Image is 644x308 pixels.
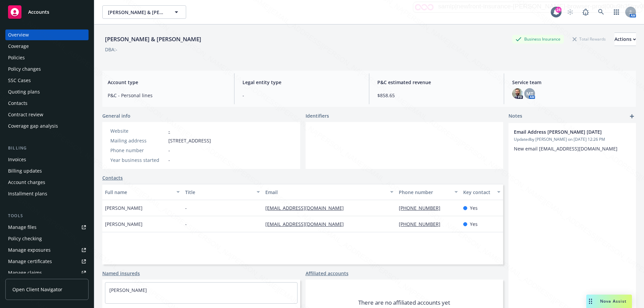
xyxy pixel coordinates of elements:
[168,128,170,134] a: -
[102,112,130,119] span: General info
[306,112,329,119] span: Identifiers
[8,109,43,120] div: Contract review
[8,267,42,278] div: Manage claims
[102,184,182,200] button: Full name
[243,79,361,86] span: Legal entity type
[508,123,636,158] div: Email Address [PERSON_NAME] [DATE]Updatedby [PERSON_NAME] on [DATE] 12:26 PMNew email [EMAIL_ADDR...
[265,189,386,196] div: Email
[463,189,493,196] div: Key contact
[105,204,143,211] span: [PERSON_NAME]
[265,221,349,227] a: [EMAIL_ADDRESS][DOMAIN_NAME]
[5,222,89,233] a: Manage files
[105,221,143,228] span: [PERSON_NAME]
[110,127,166,134] div: Website
[8,121,58,131] div: Coverage gap analysis
[5,233,89,244] a: Policy checking
[182,184,263,200] button: Title
[514,128,613,135] span: Email Address [PERSON_NAME] [DATE]
[5,177,89,188] a: Account charges
[579,5,592,19] a: Report a Bug
[508,112,522,120] span: Notes
[512,79,631,86] span: Service team
[168,157,170,164] span: -
[243,92,361,99] span: -
[5,154,89,165] a: Invoices
[5,166,89,176] a: Billing updates
[168,137,211,144] span: [STREET_ADDRESS]
[5,64,89,74] a: Policy changes
[8,177,45,188] div: Account charges
[102,5,186,19] button: [PERSON_NAME] & [PERSON_NAME]
[470,221,478,228] span: Yes
[8,233,42,244] div: Policy checking
[306,270,348,277] a: Affiliated accounts
[5,188,89,199] a: Installment plans
[5,256,89,267] a: Manage certificates
[8,154,26,165] div: Invoices
[5,212,89,219] div: Tools
[5,29,89,40] a: Overview
[399,221,446,227] a: [PHONE_NUMBER]
[512,35,564,43] div: Business Insurance
[461,184,503,200] button: Key contact
[8,188,47,199] div: Installment plans
[5,109,89,120] a: Contract review
[5,75,89,86] a: SSC Cases
[108,92,226,99] span: P&C - Personal lines
[377,79,496,86] span: P&C estimated revenue
[8,86,40,97] div: Quoting plans
[185,204,187,211] span: -
[586,295,595,308] div: Drag to move
[5,121,89,131] a: Coverage gap analysis
[110,147,166,154] div: Phone number
[8,75,31,86] div: SSC Cases
[399,189,450,196] div: Phone number
[8,166,42,176] div: Billing updates
[610,5,623,19] a: Switch app
[614,33,636,46] button: Actions
[512,88,523,99] img: photo
[8,64,41,74] div: Policy changes
[28,9,49,15] span: Accounts
[594,5,608,19] a: Search
[108,79,226,86] span: Account type
[8,245,51,255] div: Manage exposures
[5,86,89,97] a: Quoting plans
[105,46,117,53] div: DBA: -
[5,41,89,52] a: Coverage
[377,92,496,99] span: $858.65
[5,267,89,278] a: Manage claims
[8,52,25,63] div: Policies
[399,205,446,211] a: [PHONE_NUMBER]
[263,184,396,200] button: Email
[514,136,631,142] span: Updated by [PERSON_NAME] on [DATE] 12:26 PM
[5,245,89,255] span: Manage exposures
[600,298,627,304] span: Nova Assist
[569,35,609,43] div: Total Rewards
[8,256,52,267] div: Manage certificates
[185,221,187,228] span: -
[8,222,37,233] div: Manage files
[586,295,632,308] button: Nova Assist
[110,157,166,164] div: Year business started
[5,3,89,21] a: Accounts
[102,270,140,277] a: Named insureds
[12,286,62,293] span: Open Client Navigator
[8,29,29,40] div: Overview
[8,98,28,109] div: Contacts
[526,90,533,97] span: MT
[110,137,166,144] div: Mailing address
[555,7,561,13] div: 24
[628,112,636,120] a: add
[514,145,618,152] span: New email [EMAIL_ADDRESS][DOMAIN_NAME]
[108,9,166,16] span: [PERSON_NAME] & [PERSON_NAME]
[396,184,460,200] button: Phone number
[470,204,478,211] span: Yes
[168,147,170,154] span: -
[265,205,349,211] a: [EMAIL_ADDRESS][DOMAIN_NAME]
[109,287,147,293] a: [PERSON_NAME]
[102,35,204,44] div: [PERSON_NAME] & [PERSON_NAME]
[563,5,577,19] a: Start snowing
[102,174,123,181] a: Contacts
